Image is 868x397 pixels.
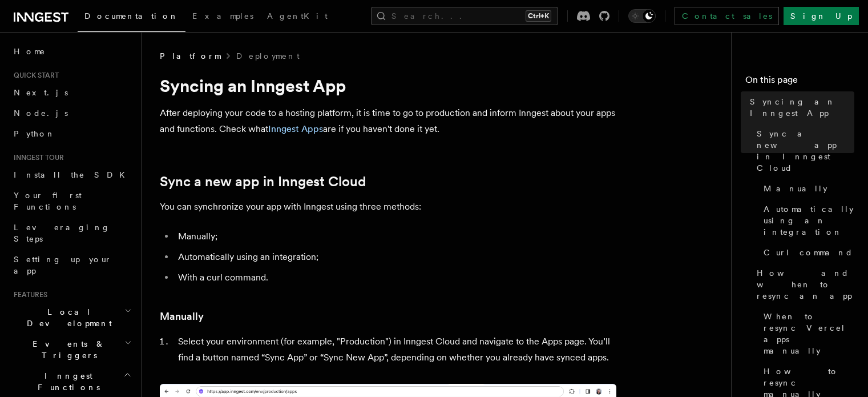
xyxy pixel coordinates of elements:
[14,109,68,118] span: Node.js
[14,129,55,138] span: Python
[9,306,124,329] span: Local Development
[757,267,854,302] span: How and when to resync an app
[752,123,854,178] a: Sync a new app in Inngest Cloud
[757,128,854,174] span: Sync a new app in Inngest Cloud
[764,183,827,194] span: Manually
[764,247,853,258] span: Curl command
[175,334,616,366] li: Select your environment (for example, "Production") in Inngest Cloud and navigate to the Apps pag...
[745,73,854,91] h4: On this page
[628,9,656,23] button: Toggle dark mode
[14,170,132,179] span: Install the SDK
[175,228,616,244] li: Manually;
[160,308,204,324] a: Manually
[160,174,366,190] a: Sync a new app in Inngest Cloud
[160,75,616,96] h1: Syncing an Inngest App
[14,46,46,57] span: Home
[9,370,123,393] span: Inngest Functions
[267,11,328,21] span: AgentKit
[750,96,854,119] span: Syncing an Inngest App
[526,10,551,22] kbd: Ctrl+K
[84,11,179,21] span: Documentation
[260,3,334,31] a: AgentKit
[371,7,558,25] button: Search...Ctrl+K
[9,41,134,62] a: Home
[9,290,47,299] span: Features
[9,338,124,361] span: Events & Triggers
[784,7,859,25] a: Sign Up
[9,71,59,80] span: Quick start
[14,255,112,275] span: Setting up your app
[752,263,854,306] a: How and when to resync an app
[175,270,616,286] li: With a curl command.
[759,242,854,263] a: Curl command
[9,185,134,217] a: Your first Functions
[9,302,134,334] button: Local Development
[14,191,82,211] span: Your first Functions
[160,105,616,137] p: After deploying your code to a hosting platform, it is time to go to production and inform Innges...
[268,123,323,134] a: Inngest Apps
[9,82,134,103] a: Next.js
[9,249,134,281] a: Setting up your app
[9,334,134,366] button: Events & Triggers
[759,306,854,361] a: When to resync Vercel apps manually
[764,311,854,356] span: When to resync Vercel apps manually
[185,3,260,31] a: Examples
[764,203,854,238] span: Automatically using an integration
[78,3,185,32] a: Documentation
[9,217,134,249] a: Leveraging Steps
[9,165,134,185] a: Install the SDK
[759,178,854,199] a: Manually
[9,153,64,162] span: Inngest tour
[160,50,220,62] span: Platform
[192,11,253,21] span: Examples
[160,199,616,215] p: You can synchronize your app with Inngest using three methods:
[9,123,134,144] a: Python
[236,50,300,62] a: Deployment
[675,7,779,25] a: Contact sales
[175,249,616,265] li: Automatically using an integration;
[745,91,854,123] a: Syncing an Inngest App
[9,103,134,123] a: Node.js
[759,199,854,242] a: Automatically using an integration
[14,88,68,97] span: Next.js
[14,223,110,243] span: Leveraging Steps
